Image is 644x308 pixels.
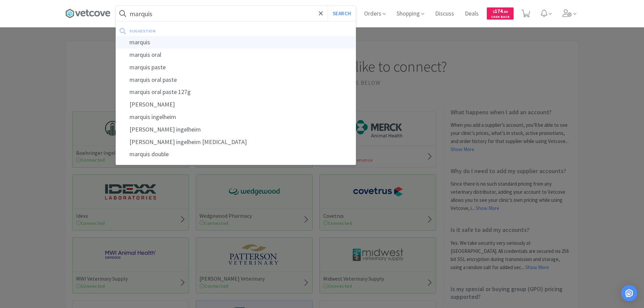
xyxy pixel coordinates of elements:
[116,74,356,86] div: marquis oral paste
[116,111,356,123] div: marquis ingelheim
[116,49,356,61] div: marquis oral
[116,136,356,148] div: [PERSON_NAME] ingelheim [MEDICAL_DATA]
[491,15,509,20] span: Cash Back
[493,8,508,14] span: 174
[621,285,637,301] div: Open Intercom Messenger
[462,11,481,17] a: Deals
[116,61,356,74] div: marquis paste
[328,6,356,21] button: Search
[116,148,356,161] div: marquis double
[116,36,356,49] div: marquis
[129,26,254,36] div: suggestion
[432,11,457,17] a: Discuss
[487,4,514,23] a: $174.60Cash Back
[503,9,508,14] span: . 60
[116,98,356,111] div: [PERSON_NAME]
[116,86,356,98] div: marquis oral paste 127g
[116,6,356,21] input: Search by item, sku, manufacturer, ingredient, size...
[116,123,356,136] div: [PERSON_NAME] ingelheim
[493,9,495,14] span: $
